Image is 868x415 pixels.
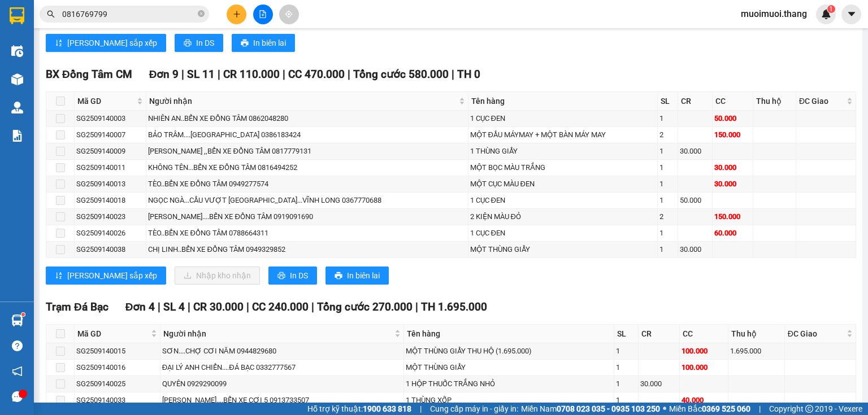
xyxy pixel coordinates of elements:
[659,162,676,173] div: 1
[616,395,637,406] div: 1
[614,325,639,343] th: SL
[659,178,676,190] div: 1
[233,10,241,18] span: plus
[62,8,196,20] input: Tìm tên, số ĐT hoặc mã đơn
[148,211,466,222] div: [PERSON_NAME]....BẾN XE ĐỒNG TÂM 0919091690
[659,228,676,239] div: 1
[659,195,676,206] div: 1
[181,68,184,81] span: |
[827,5,835,13] sup: 1
[75,242,146,258] td: SG2509140038
[616,362,637,373] div: 1
[162,346,402,357] div: SƠN....CHỢ CƠI NĂM 0944829680
[841,5,861,24] button: caret-down
[470,146,656,157] div: 1 THÙNG GIẤY
[470,211,656,222] div: 2 KIỆN MÀU ĐỎ
[659,129,676,141] div: 2
[714,113,751,124] div: 50.000
[406,395,612,406] div: 1 THÙNG XỐP
[829,5,833,13] span: 1
[188,300,190,313] span: |
[714,129,751,141] div: 150.000
[253,37,286,49] span: In biên lai
[12,391,23,402] span: message
[163,300,185,313] span: SL 4
[76,146,144,157] div: SG2509140009
[639,325,680,343] th: CR
[347,269,380,282] span: In biên lai
[55,39,63,48] span: sort-ascending
[821,9,831,19] img: icon-new-feature
[76,211,144,222] div: SG2509140023
[363,404,411,413] strong: 1900 633 818
[470,244,656,255] div: MỘT THÙNG GIẤY
[406,346,612,357] div: MỘT THÙNG GIẤY THU HỘ (1.695.000)
[311,300,314,313] span: |
[76,113,144,124] div: SG2509140003
[75,143,146,160] td: SG2509140009
[46,68,132,81] span: BX Đồng Tâm CM
[616,346,637,357] div: 1
[714,162,751,173] div: 30.000
[404,325,614,343] th: Tên hàng
[218,68,220,81] span: |
[659,113,676,124] div: 1
[616,378,637,390] div: 1
[307,403,411,415] span: Hỗ trợ kỹ thuật:
[46,300,108,313] span: Trạm Đá Bạc
[21,313,25,316] sup: 1
[193,300,244,313] span: CR 30.000
[175,267,260,285] button: downloadNhập kho nhận
[76,178,144,190] div: SG2509140013
[290,269,308,282] span: In DS
[11,130,23,142] img: solution-icon
[11,314,23,326] img: warehouse-icon
[285,10,293,18] span: aim
[659,244,676,255] div: 1
[799,95,844,107] span: ĐC Giao
[162,362,402,373] div: ĐẠI LÝ ANH CHIẾN....ĐÁ BẠC 0332777567
[148,162,466,173] div: KHÔNG TÊN...BẾN XE ĐỒNG TÂM 0816494252
[470,113,656,124] div: 1 CỤC ĐEN
[406,378,612,390] div: 1 HỘP THUỐC TRẮNG NHỎ
[325,267,389,285] button: printerIn biên lai
[11,45,23,57] img: warehouse-icon
[805,405,813,413] span: copyright
[232,34,295,52] button: printerIn biên lai
[76,228,144,239] div: SG2509140026
[659,211,676,222] div: 2
[77,95,134,107] span: Mã GD
[452,68,454,81] span: |
[76,162,144,173] div: SG2509140011
[77,327,149,340] span: Mã GD
[470,195,656,206] div: 1 CỤC ĐEN
[125,300,155,313] span: Đơn 4
[148,178,466,190] div: TÈO..BẾN XE ĐỒNG TÂM 0949277574
[187,68,215,81] span: SL 11
[10,7,24,24] img: logo-vxr
[557,404,660,413] strong: 0708 023 035 - 0935 103 250
[468,92,658,111] th: Tên hàng
[148,195,466,206] div: NGỌC NGÀ...CẦU VƯỢT [GEOGRAPHIC_DATA]...VĨNH LONG 0367770688
[680,244,710,255] div: 30.000
[75,343,160,360] td: SG2509140015
[759,403,761,415] span: |
[277,272,285,281] span: printer
[252,300,309,313] span: CC 240.000
[47,10,55,18] span: search
[148,146,466,157] div: [PERSON_NAME] ,,BẾN XE ĐỒNG TÂM 0817779131
[75,193,146,209] td: SG2509140018
[148,228,466,239] div: TÈO..BẾN XE ĐỒNG TÂM 0788664311
[457,68,480,81] span: TH 0
[730,346,783,357] div: 1.695.000
[12,366,23,377] span: notification
[158,300,160,313] span: |
[162,378,402,390] div: QUYÊN 0929290099
[470,228,656,239] div: 1 CỤC ĐEN
[682,346,726,357] div: 100.000
[680,325,728,343] th: CC
[198,10,205,17] span: close-circle
[227,5,246,24] button: plus
[175,34,223,52] button: printerIn DS
[163,327,392,340] span: Người nhận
